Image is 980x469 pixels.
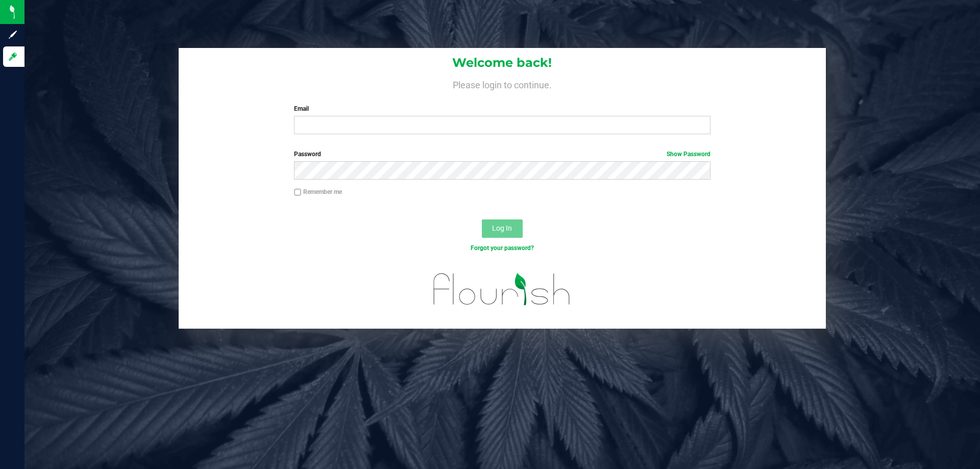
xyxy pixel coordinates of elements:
[8,30,18,40] inline-svg: Sign up
[179,56,826,69] h1: Welcome back!
[421,263,583,315] img: flourish_logo.svg
[294,151,321,158] span: Password
[294,189,301,196] input: Remember me
[294,187,342,196] label: Remember me
[482,219,523,238] button: Log In
[179,78,826,90] h4: Please login to continue.
[471,244,534,252] a: Forgot your password?
[667,151,710,158] a: Show Password
[294,104,710,113] label: Email
[8,52,18,62] inline-svg: Log in
[492,224,512,232] span: Log In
